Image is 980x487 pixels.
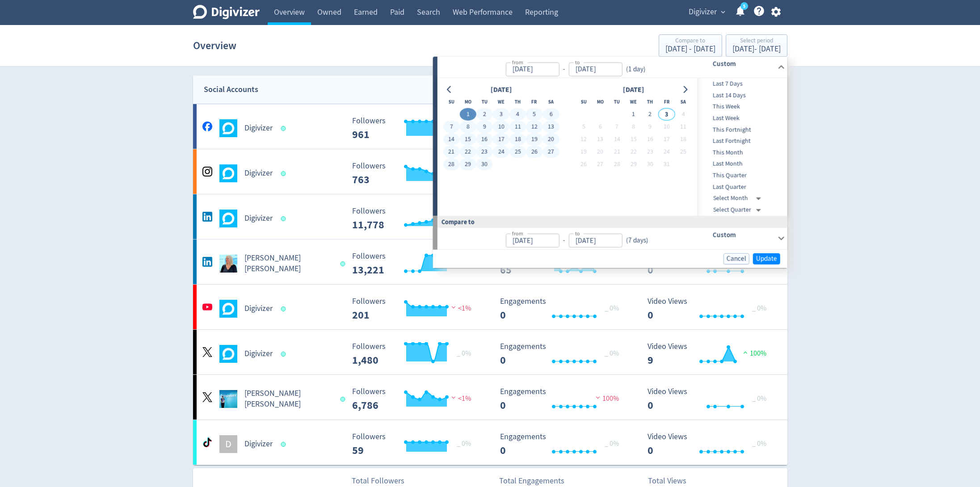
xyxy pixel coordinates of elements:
th: Monday [592,96,609,108]
img: negative-performance.svg [593,394,602,401]
span: _ 0% [752,304,766,313]
button: Digivizer [686,5,728,19]
button: 13 [592,133,609,146]
svg: Followers --- [348,432,482,456]
img: Digivizer undefined [219,300,237,318]
text: 5 [743,3,745,9]
div: from-to(7 days)Custom [437,228,787,249]
a: Digivizer undefinedDigivizer Followers --- _ 0% Followers 1,480 Engagements 0 Engagements 0 _ 0% ... [193,330,787,374]
button: 27 [592,158,609,171]
button: 20 [543,133,559,146]
button: 31 [658,158,675,171]
div: Last Fortnight [697,135,786,147]
button: 12 [575,133,592,146]
button: 5 [575,121,592,133]
button: 20 [592,146,609,158]
button: 9 [642,121,658,133]
button: 12 [526,121,543,133]
svg: Engagements 0 [496,297,630,321]
button: 13 [543,121,559,133]
button: 22 [625,146,642,158]
svg: Video Views 0 [643,432,777,456]
button: 22 [460,146,476,158]
span: Data last synced: 2 Oct 2025, 6:02pm (AEST) [341,397,348,402]
button: 21 [609,146,625,158]
th: Wednesday [625,96,642,108]
span: Data last synced: 3 Oct 2025, 1:01am (AEST) [281,352,288,357]
button: 7 [443,121,459,133]
div: This Month [697,147,786,159]
button: 16 [476,133,493,146]
a: Digivizer undefinedDigivizer Followers --- Followers 961 <1% Engagements 4 Engagements 4 100% Vid... [193,104,787,149]
span: Data last synced: 3 Oct 2025, 1:01am (AEST) [341,261,348,266]
div: D [219,435,237,453]
svg: Followers --- [348,117,482,140]
div: Last Week [697,113,786,124]
span: <1% [449,304,471,313]
button: 14 [609,133,625,146]
button: 4 [509,108,526,121]
button: 29 [625,158,642,171]
h5: [PERSON_NAME] [PERSON_NAME] [244,253,332,274]
button: 2 [642,108,658,121]
div: [DATE] [620,84,647,96]
svg: Video Views 9 [643,342,777,366]
svg: Followers --- [348,297,482,321]
th: Sunday [443,96,459,108]
div: Select Month [713,193,765,204]
a: Emma Lo Russo undefined[PERSON_NAME] [PERSON_NAME] Followers --- _ 0% Followers 13,221 Engagement... [193,239,787,284]
a: DDigivizer Followers --- _ 0% Followers 59 Engagements 0 Engagements 0 _ 0% Video Views 0 Video V... [193,420,787,465]
button: Cancel [723,253,749,264]
span: expand_more [719,8,727,16]
button: 28 [609,158,625,171]
div: Last 14 Days [697,90,786,101]
button: 6 [543,108,559,121]
div: [DATE] - [DATE] [732,45,781,53]
button: 30 [476,158,493,171]
span: _ 0% [605,304,619,313]
svg: Followers --- [348,342,482,366]
th: Friday [658,96,675,108]
th: Tuesday [476,96,493,108]
div: Social Accounts [204,83,258,96]
span: Data last synced: 3 Oct 2025, 8:02am (AEST) [281,442,288,447]
span: Data last synced: 3 Oct 2025, 3:01am (AEST) [281,306,288,311]
button: 8 [460,121,476,133]
svg: Video Views 0 [643,297,777,321]
div: Last 7 Days [697,78,786,90]
th: Friday [526,96,543,108]
span: _ 0% [457,439,471,448]
span: _ 0% [752,439,766,448]
svg: Followers --- [348,252,482,276]
div: - [559,64,568,74]
h6: Custom [712,230,774,240]
button: 30 [642,158,658,171]
span: _ 0% [752,394,766,403]
span: Digivizer [689,5,717,19]
h5: Digivizer [244,168,273,179]
button: Go to next month [679,83,692,96]
a: Digivizer undefinedDigivizer Followers --- Followers 201 <1% Engagements 0 Engagements 0 _ 0% Vid... [193,285,787,329]
span: Last 14 Days [697,91,786,101]
p: Total Followers [352,475,404,487]
button: Update [753,253,780,264]
p: Total Views [648,475,699,487]
button: 8 [625,121,642,133]
span: Cancel [727,255,746,262]
svg: Followers --- [348,162,482,185]
button: 17 [658,133,675,146]
span: 100% [741,349,766,358]
span: _ 0% [605,349,619,358]
button: 19 [526,133,543,146]
button: 10 [493,121,509,133]
h5: Digivizer [244,439,273,449]
button: 27 [543,146,559,158]
button: 3 [493,108,509,121]
button: 18 [509,133,526,146]
th: Thursday [642,96,658,108]
img: positive-performance.svg [741,349,750,356]
button: 1 [460,108,476,121]
h5: Digivizer [244,348,273,359]
span: Data last synced: 3 Oct 2025, 9:02am (AEST) [281,216,288,221]
img: negative-performance.svg [449,394,458,401]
